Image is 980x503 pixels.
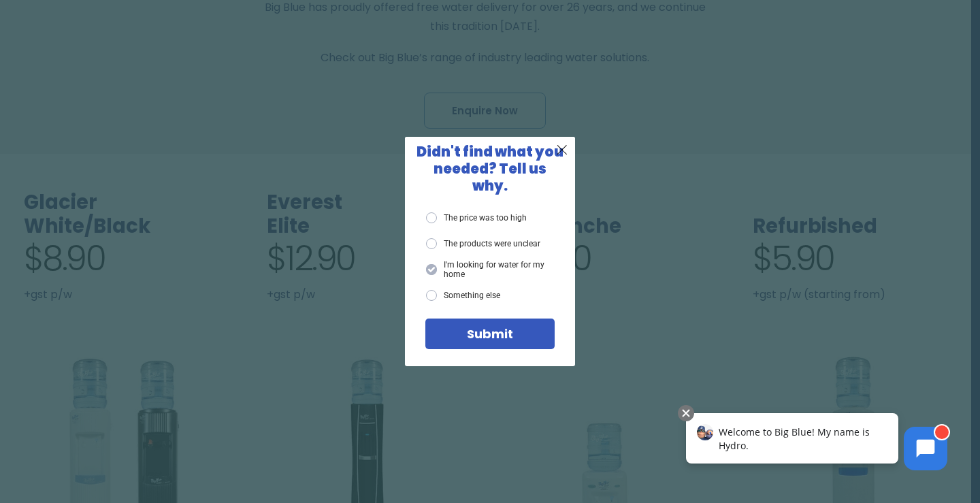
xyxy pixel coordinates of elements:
label: The products were unclear [426,238,540,249]
label: I'm looking for water for my home [426,260,555,280]
label: Something else [426,290,500,301]
iframe: Chatbot [672,402,961,484]
span: Submit [467,325,513,342]
label: The price was too high [426,212,527,223]
span: X [556,141,568,158]
span: Didn't find what you needed? Tell us why. [416,142,563,195]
